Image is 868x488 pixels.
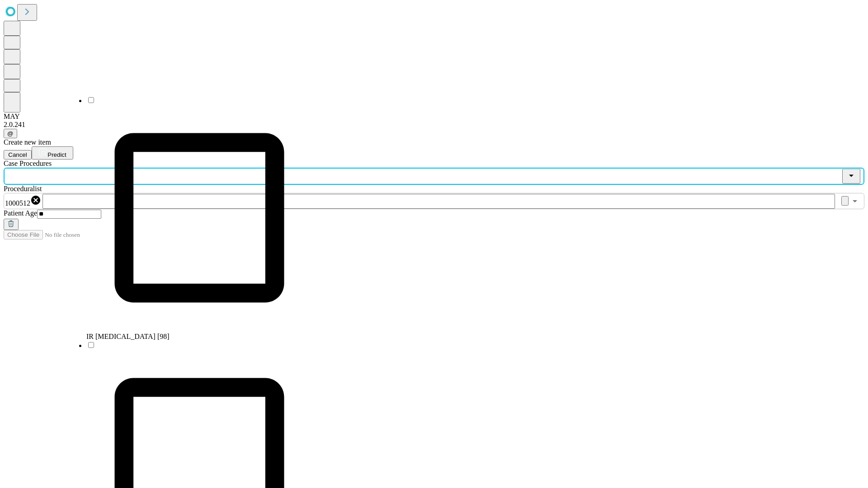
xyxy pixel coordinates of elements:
[8,151,27,158] span: Cancel
[47,151,66,158] span: Predict
[4,185,42,192] span: Proceduralist
[5,195,41,207] div: 1000512
[4,138,51,146] span: Create new item
[849,195,861,207] button: Open
[86,333,170,340] span: IR [MEDICAL_DATA] [98]
[842,169,860,184] button: Close
[4,150,32,160] button: Cancel
[4,209,37,217] span: Patient Age
[841,196,849,206] button: Clear
[5,199,30,207] span: 1000512
[4,113,864,121] div: MAY
[32,146,73,160] button: Predict
[4,129,17,138] button: @
[4,160,52,167] span: Scheduled Procedure
[4,121,864,129] div: 2.0.241
[7,130,14,137] span: @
